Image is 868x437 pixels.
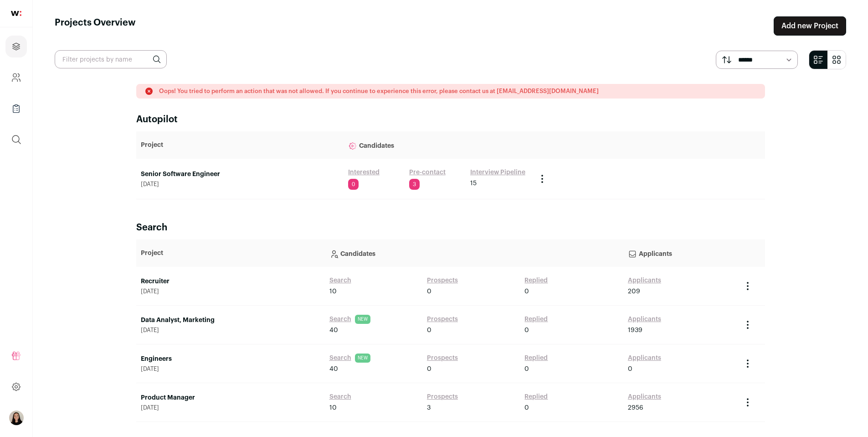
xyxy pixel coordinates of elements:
[628,326,642,335] span: 1939
[5,67,27,88] a: Company and ATS Settings
[329,354,351,363] a: Search
[55,50,167,68] input: Filter projects by name
[427,315,458,324] a: Prospects
[136,113,765,126] h2: Autopilot
[628,354,661,363] a: Applicants
[774,16,846,36] a: Add new Project
[427,354,458,363] a: Prospects
[329,326,338,335] span: 40
[409,168,446,177] a: Pre-contact
[427,364,431,374] span: 0
[141,288,320,295] span: [DATE]
[348,168,380,177] a: Interested
[742,358,753,369] button: Project Actions
[355,354,370,363] span: NEW
[141,404,320,411] span: [DATE]
[742,397,753,408] button: Project Actions
[5,98,27,120] a: Company Lists
[537,173,548,184] button: Project Actions
[628,392,661,401] a: Applicants
[628,403,643,412] span: 2956
[141,140,339,150] p: Project
[329,403,337,412] span: 10
[136,221,765,234] h2: Search
[470,179,477,188] span: 15
[355,315,370,324] span: NEW
[5,36,27,57] a: Projects
[329,315,351,324] a: Search
[427,403,431,412] span: 3
[159,88,599,95] p: Oops! You tried to perform an action that was not allowed. If you continue to experience this err...
[742,319,753,330] button: Project Actions
[628,315,661,324] a: Applicants
[141,354,320,364] a: Engineers
[141,249,320,258] p: Project
[141,327,320,334] span: [DATE]
[742,281,753,291] button: Project Actions
[329,244,619,262] p: Candidates
[55,16,136,36] h1: Projects Overview
[9,411,24,425] img: 14337076-medium_jpg
[524,276,548,285] a: Replied
[141,316,320,325] a: Data Analyst, Marketing
[628,276,661,285] a: Applicants
[524,315,548,324] a: Replied
[141,365,320,373] span: [DATE]
[141,181,339,188] span: [DATE]
[524,403,529,412] span: 0
[628,364,632,374] span: 0
[329,364,338,374] span: 40
[524,392,548,401] a: Replied
[524,354,548,363] a: Replied
[427,326,431,335] span: 0
[348,136,528,154] p: Candidates
[409,179,420,190] span: 3
[524,326,529,335] span: 0
[329,392,351,401] a: Search
[470,168,525,177] a: Interview Pipeline
[141,393,320,402] a: Product Manager
[329,287,337,296] span: 10
[329,276,351,285] a: Search
[141,277,320,286] a: Recruiter
[348,179,359,190] span: 0
[628,244,733,262] p: Applicants
[9,411,24,425] button: Open dropdown
[628,287,640,296] span: 209
[524,287,529,296] span: 0
[427,287,431,296] span: 0
[427,276,458,285] a: Prospects
[524,364,529,374] span: 0
[141,170,339,179] a: Senior Software Engineer
[11,11,21,16] img: wellfound-shorthand-0d5821cbd27db2630d0214b213865d53afaa358527fdda9d0ea32b1df1b89c2c.svg
[427,392,458,401] a: Prospects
